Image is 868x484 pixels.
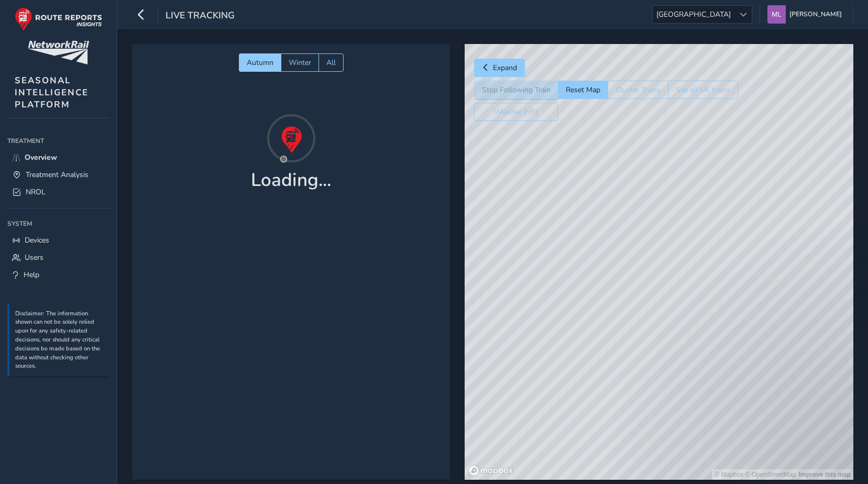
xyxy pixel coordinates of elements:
span: NROL [26,187,46,197]
button: Cluster Trains [608,81,668,99]
span: Overview [25,152,57,162]
span: Devices [25,235,49,245]
span: Expand [493,63,517,73]
div: System [7,216,109,232]
a: Devices [7,232,109,249]
h1: Loading... [251,169,331,191]
span: Autumn [247,58,273,68]
p: Disclaimer: The information shown can not be solely relied upon for any safety-related decisions,... [15,310,104,371]
img: diamond-layout [767,5,786,24]
span: Winter [289,58,311,68]
span: SEASONAL INTELLIGENCE PLATFORM [15,74,89,111]
span: Live Tracking [166,9,235,24]
a: Overview [7,149,109,166]
span: [PERSON_NAME] [789,5,842,24]
a: Treatment Analysis [7,166,109,183]
span: Help [24,270,39,280]
a: Users [7,249,109,266]
a: Help [7,266,109,283]
button: Reset Map [558,81,608,99]
button: Weather (off) [474,103,558,121]
iframe: Intercom live chat [832,448,858,474]
button: See all UK trains [668,81,738,99]
div: Treatment [7,133,109,149]
span: Users [25,252,43,262]
button: Winter [281,53,318,72]
button: Expand [474,59,525,77]
img: customer logo [28,41,89,64]
span: [GEOGRAPHIC_DATA] [653,6,734,23]
button: [PERSON_NAME] [767,5,845,24]
button: All [318,53,344,72]
span: All [326,58,336,68]
span: Treatment Analysis [26,170,89,180]
img: rr logo [15,7,102,31]
button: Autumn [239,53,281,72]
a: NROL [7,183,109,201]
